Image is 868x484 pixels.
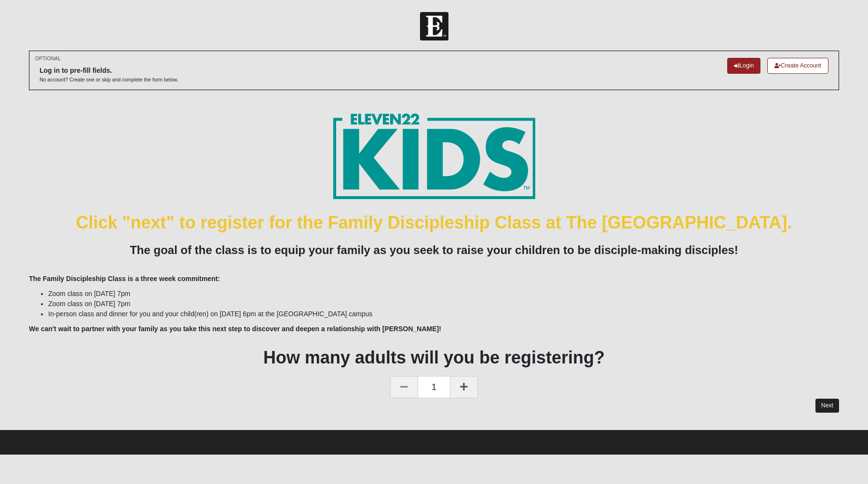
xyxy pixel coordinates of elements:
[130,243,738,256] b: The goal of the class is to equip your family as you seek to raise your children to be disciple-m...
[815,399,839,413] a: Next
[76,213,792,232] b: Click "next" to register for the Family Discipleship Class at The [GEOGRAPHIC_DATA].
[418,376,450,398] span: 1
[48,309,839,319] li: In-person class and dinner for you and your child(ren) on [DATE] 6pm at the [GEOGRAPHIC_DATA] campus
[29,347,839,368] h1: How many adults will you be registering?
[767,58,828,74] a: Create Account
[333,113,535,199] img: E22-kids-pms7716-TM.png
[29,275,220,282] b: The Family Discipleship Class is a three week commitment:
[420,12,448,40] img: Church of Eleven22 Logo
[29,325,441,333] b: We can't wait to partner with your family as you take this next step to discover and deepen a rel...
[35,55,61,62] small: OPTIONAL
[48,299,839,309] li: Zoom class on [DATE] 7pm
[727,58,760,74] a: Login
[48,289,839,299] li: Zoom class on [DATE] 7pm
[40,67,178,75] h6: Log in to pre-fill fields.
[40,76,178,83] p: No account? Create one or skip and complete the form below.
